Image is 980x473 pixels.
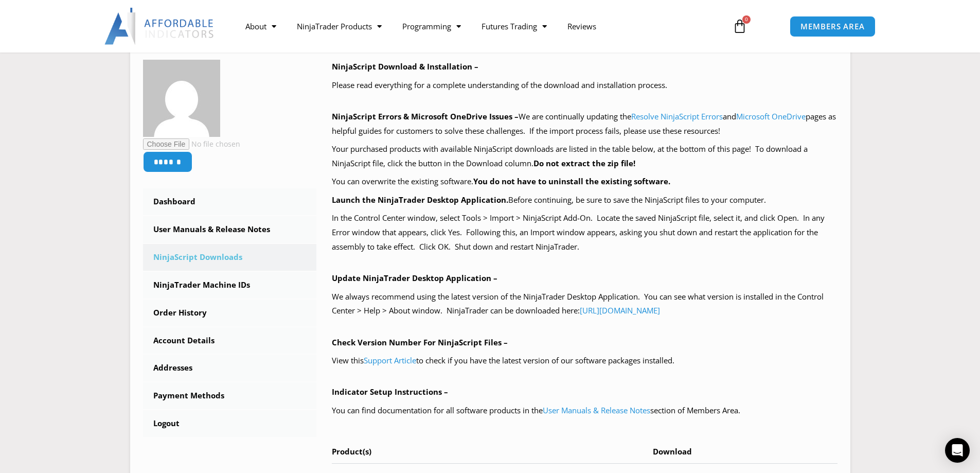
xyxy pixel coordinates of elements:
[143,355,317,381] a: Addresses
[332,78,838,93] p: Please read everything for a complete understanding of the download and installation process.
[332,195,508,205] b: Launch the NinjaTrader Desktop Application.
[631,111,723,121] a: Resolve NinjaScript Errors
[235,14,721,38] nav: Menu
[800,23,865,30] span: MEMBERS AREA
[717,11,762,41] a: 0
[143,382,317,409] a: Payment Methods
[332,387,448,397] b: Indicator Setup Instructions –
[143,244,317,271] a: NinjaScript Downloads
[332,111,519,121] b: NinjaScript Errors & Microsoft OneDrive Issues –
[332,193,838,207] p: Before continuing, be sure to save the NinjaScript files to your computer.
[143,188,317,215] a: Dashboard
[143,188,317,437] nav: Account pages
[143,300,317,326] a: Order History
[143,60,220,137] img: 03d23648da3b8d3cc66a7e8c2b0cba8eba3033f61c698b12f1be6a68d3e360fd
[143,216,317,243] a: User Manuals & Release Notes
[143,272,317,299] a: NinjaTrader Machine IDs
[332,290,838,319] p: We always recommend using the latest version of the NinjaTrader Desktop Application. You can see ...
[736,111,806,121] a: Microsoft OneDrive
[332,404,838,418] p: You can find documentation for all software products in the section of Members Area.
[143,410,317,437] a: Logout
[332,174,838,189] p: You can overwrite the existing software.
[471,14,557,38] a: Futures Trading
[580,305,660,316] a: [URL][DOMAIN_NAME]
[364,355,416,365] a: Support Article
[392,14,471,38] a: Programming
[945,438,970,463] div: Open Intercom Messenger
[790,16,876,37] a: MEMBERS AREA
[287,14,392,38] a: NinjaTrader Products
[332,61,478,72] b: NinjaScript Download & Installation –
[557,14,607,38] a: Reviews
[332,211,838,254] p: In the Control Center window, select Tools > Import > NinjaScript Add-On. Locate the saved NinjaS...
[332,273,497,283] b: Update NinjaTrader Desktop Application –
[332,446,371,457] span: Product(s)
[332,354,838,368] p: View this to check if you have the latest version of our software packages installed.
[143,327,317,354] a: Account Details
[543,405,650,415] a: User Manuals & Release Notes
[332,337,508,347] b: Check Version Number For NinjaScript Files –
[332,110,838,138] p: We are continually updating the and pages as helpful guides for customers to solve these challeng...
[473,176,670,186] b: You do not have to uninstall the existing software.
[742,15,751,24] span: 0
[332,142,838,171] p: Your purchased products with available NinjaScript downloads are listed in the table below, at th...
[533,158,635,168] b: Do not extract the zip file!
[235,14,287,38] a: About
[653,446,692,457] span: Download
[104,8,215,45] img: LogoAI | Affordable Indicators – NinjaTrader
